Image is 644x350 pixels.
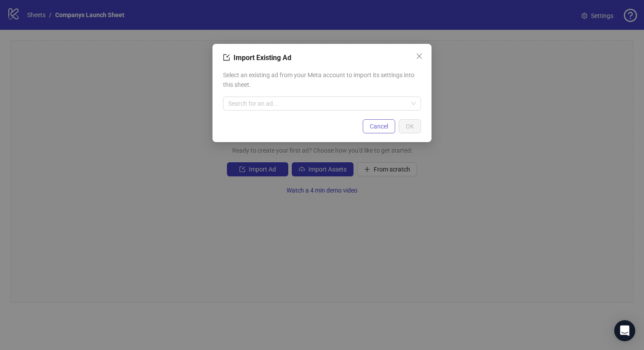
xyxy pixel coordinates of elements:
[614,320,635,341] div: Open Intercom Messenger
[416,53,423,60] span: close
[370,123,388,130] span: Cancel
[399,119,421,133] button: OK
[234,54,291,62] span: Import Existing Ad
[363,119,395,133] button: Cancel
[412,49,426,63] button: Close
[223,70,421,89] span: Select an existing ad from your Meta account to import its settings into this sheet.
[223,54,230,61] span: import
